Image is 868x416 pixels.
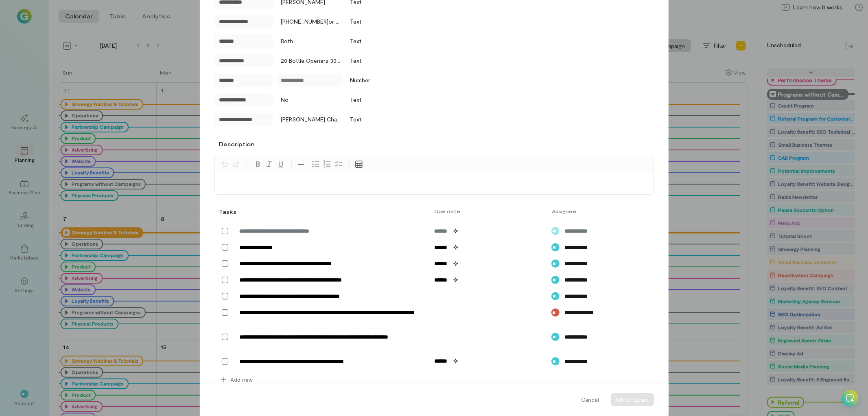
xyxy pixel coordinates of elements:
div: 20 Bottle Openers 30 Business Cards [277,57,341,65]
label: Description [219,140,255,148]
div: editable markdown [215,173,654,194]
span: Cancel [582,396,599,404]
span: Add program [616,396,649,403]
div: Assignee [547,208,625,214]
div: Due date [430,208,547,214]
span: Add new [231,376,253,384]
div: No [277,96,289,104]
button: Add program [611,393,654,406]
div: Both [277,37,293,45]
div: Tasks [219,208,235,216]
div: [PERSON_NAME] Chalo construction [STREET_ADDRESS] [277,115,341,123]
div: [PHONE_NUMBER] or [PHONE_NUMBER] [277,18,341,26]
